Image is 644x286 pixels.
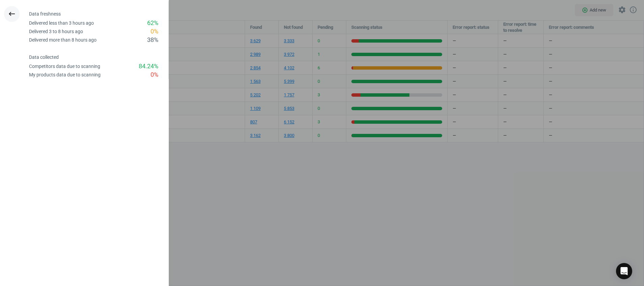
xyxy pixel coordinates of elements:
[4,6,20,22] button: keyboard_backspace
[29,28,83,35] div: Delivered 3 to 8 hours ago
[151,27,158,36] div: 0 %
[147,19,158,27] div: 62 %
[139,62,158,71] div: 84.24 %
[8,10,16,18] i: keyboard_backspace
[29,54,168,60] h4: Data collected
[29,20,94,26] div: Delivered less than 3 hours ago
[29,37,97,43] div: Delivered more than 8 hours ago
[29,11,168,17] h4: Data freshness
[147,36,158,44] div: 38 %
[29,72,101,78] div: My products data due to scanning
[616,263,632,279] div: Open Intercom Messenger
[151,71,158,79] div: 0 %
[29,63,100,70] div: Competitors data due to scanning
